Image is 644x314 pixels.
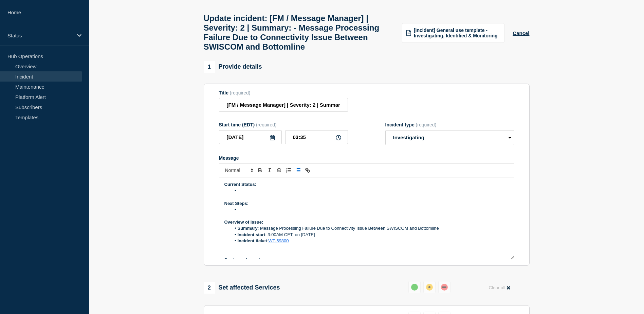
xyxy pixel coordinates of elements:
[224,201,249,206] strong: Next Steps:
[204,14,394,52] h1: Update incident: [FM / Message Manager] | Severity: 2 | Summary: - Message Processing Failure Due...
[230,90,251,95] span: (required)
[219,130,282,144] input: YYYY-MM-DD
[385,122,514,127] div: Incident type
[406,30,411,36] img: template icon
[265,166,274,174] button: Toggle italic text
[423,281,436,293] button: affected
[204,282,215,294] span: 2
[224,257,262,262] strong: Customer Impact:
[484,281,514,294] button: Clear all
[204,61,262,73] div: Provide details
[204,61,215,73] span: 1
[231,225,509,231] li: : Message Processing Failure Due to Connectivity Issue Between SWISCOM and Bottomline
[256,122,277,127] span: (required)
[219,177,514,259] div: Message
[219,122,348,127] div: Start time (EDT)
[224,182,257,187] strong: Current Status:
[408,281,421,293] button: up
[255,166,265,174] button: Toggle bold text
[231,232,509,238] li: : 3:00AM CET, on [DATE]
[285,130,348,144] input: HH:MM
[441,284,448,291] div: down
[238,238,267,243] strong: Incident ticket
[219,155,514,161] div: Message
[414,28,500,38] span: [Incident] General use template - Investigating, Identified & Monitoring
[284,166,293,174] button: Toggle ordered list
[293,166,303,174] button: Toggle bulleted list
[231,238,509,244] li: :
[224,220,263,225] strong: Overview of issue:
[385,130,514,145] select: Incident type
[222,166,255,174] span: Font size
[7,33,73,38] p: Status
[219,98,348,112] input: Title
[238,226,258,231] strong: Summary
[274,166,284,174] button: Toggle strikethrough text
[238,232,265,237] strong: Incident start
[438,281,450,293] button: down
[411,284,418,291] div: up
[269,238,289,243] a: WT-59800
[303,166,312,174] button: Toggle link
[204,282,280,294] div: Set affected Services
[513,30,529,36] button: Cancel
[219,90,348,95] div: Title
[416,122,437,127] span: (required)
[426,284,433,291] div: affected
